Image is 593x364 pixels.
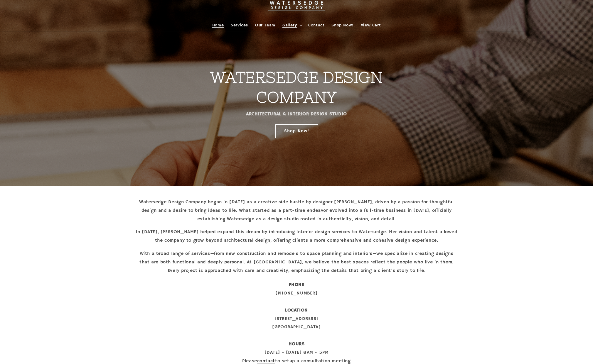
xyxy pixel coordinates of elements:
[135,250,458,275] p: With a broad range of services—from new construction and remodels to space planning and interiors...
[135,228,458,245] p: In [DATE], [PERSON_NAME] helped expand this dream by introducing interior design services to Wate...
[227,19,252,31] a: Services
[361,23,381,28] span: View Cart
[331,23,353,28] span: Shop Now!
[328,19,357,31] a: Shop Now!
[308,23,324,28] span: Contact
[209,19,227,31] a: Home
[289,341,305,347] strong: HOURS
[289,282,304,288] strong: PHONE
[210,69,383,106] strong: WATERSEDGE DESIGN COMPANY
[231,23,248,28] span: Services
[255,23,275,28] span: Our Team
[285,307,308,313] strong: LOCATION
[282,23,297,28] span: Gallery
[252,19,279,31] a: Our Team
[279,19,305,31] summary: Gallery
[275,124,318,138] a: Shop Now!
[135,198,458,223] p: Watersedge Design Company began in [DATE] as a creative side hustle by designer [PERSON_NAME], dr...
[257,358,275,364] a: contact
[357,19,384,31] a: View Cart
[212,23,224,28] span: Home
[246,111,347,117] strong: ARCHITECTURAL & INTERIOR DESIGN STUDIO
[305,19,328,31] a: Contact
